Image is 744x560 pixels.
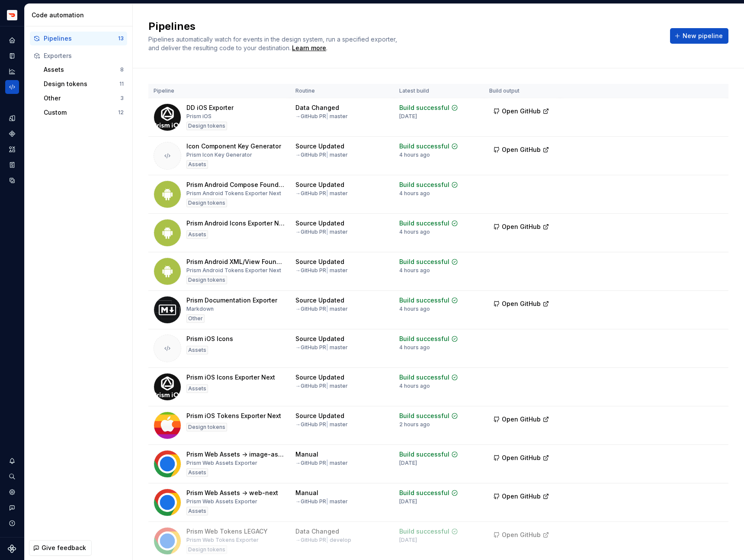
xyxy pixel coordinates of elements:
span: Open GitHub [502,531,541,539]
div: Prism Web Assets Exporter [186,498,257,505]
button: Open GitHub [489,296,553,312]
div: Prism Android Compose Foundations [186,180,285,189]
img: bd52d190-91a7-4889-9e90-eccda45865b1.png [7,10,17,20]
span: . [291,45,327,51]
button: Open GitHub [489,412,553,427]
div: → GitHub PR master [295,151,348,158]
div: Design tokens [186,199,227,207]
div: Build successful [399,412,449,420]
th: Latest build [394,84,484,98]
div: Prism Web Assets -> web-next [186,489,278,497]
div: Markdown [186,306,214,312]
a: Code automation [5,80,19,94]
div: Source Updated [295,412,344,420]
div: Design tokens [186,545,227,554]
div: [DATE] [399,113,417,120]
div: Source Updated [295,257,344,266]
button: Open GitHub [489,450,553,466]
span: | [326,267,328,274]
div: 8 [120,66,124,73]
a: Home [5,33,19,47]
button: Contact support [5,501,19,515]
div: Build successful [399,142,449,151]
div: Assets [186,384,208,393]
div: Prism Android Tokens Exporter Next [186,267,281,274]
div: → GitHub PR master [295,190,348,197]
div: Build successful [399,103,449,112]
div: → GitHub PR master [295,229,348,235]
button: Pipelines13 [30,32,127,45]
div: 11 [119,80,124,87]
div: 3 [120,95,124,102]
svg: Supernova Logo [8,544,16,553]
div: 13 [118,35,124,42]
span: | [326,190,328,196]
div: Manual [295,489,318,497]
div: [DATE] [399,498,417,505]
div: 2 hours ago [399,421,430,428]
div: Documentation [5,49,19,63]
th: Build output [484,84,560,98]
div: 12 [118,109,124,116]
div: Design tokens [186,423,227,431]
div: → GitHub PR master [295,383,348,389]
div: Build successful [399,373,449,382]
span: Open GitHub [502,107,541,116]
div: Source Updated [295,335,344,343]
div: Prism Web Assets Exporter [186,460,257,467]
button: Search ⌘K [5,470,19,483]
a: Learn more [292,44,326,52]
div: Source Updated [295,219,344,228]
button: Notifications [5,454,19,468]
button: Other3 [40,91,127,105]
div: Assets [186,346,208,354]
span: New pipeline [683,32,723,40]
div: Build successful [399,489,449,497]
span: Give feedback [42,544,86,552]
h2: Pipelines [148,19,660,33]
span: Open GitHub [502,415,541,424]
div: → GitHub PR master [295,421,348,428]
div: Source Updated [295,142,344,151]
div: Exporters [44,51,124,60]
div: Build successful [399,219,449,228]
span: | [326,306,328,312]
div: Custom [44,108,118,117]
div: → GitHub PR master [295,113,348,120]
div: Prism iOS Icons [186,335,233,343]
span: Pipelines automatically watch for events in the design system, run a specified exporter, and deli... [148,35,399,51]
a: Design tokens [5,111,19,125]
div: Icon Component Key Generator [186,142,281,151]
div: Prism iOS [186,113,212,120]
button: New pipeline [670,28,728,44]
div: [DATE] [399,460,417,467]
div: Prism Android Icons Exporter Next [186,219,285,228]
div: 4 hours ago [399,306,430,312]
div: Manual [295,450,318,459]
th: Pipeline [148,84,290,98]
div: Build successful [399,527,449,536]
div: Prism Web Tokens LEGACY [186,527,268,536]
div: → GitHub PR master [295,344,348,351]
a: Components [5,127,19,141]
div: Prism iOS Icons Exporter Next [186,373,275,382]
a: Assets [5,142,19,156]
a: Assets8 [40,63,127,77]
div: 4 hours ago [399,267,430,274]
button: Open GitHub [489,219,553,235]
div: Source Updated [295,373,344,382]
span: | [326,421,328,428]
div: Settings [5,485,19,499]
a: Open GitHub [489,417,553,424]
button: Open GitHub [489,527,553,543]
div: → GitHub PR master [295,267,348,274]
